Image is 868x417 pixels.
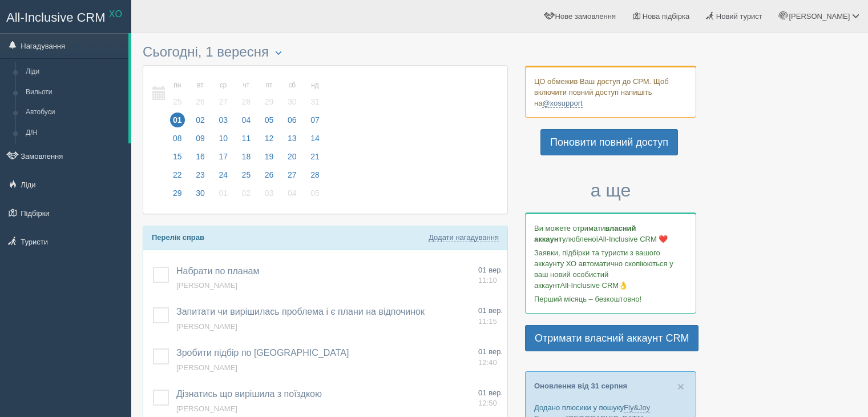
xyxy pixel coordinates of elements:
[170,131,185,146] span: 08
[212,169,234,187] a: 24
[429,233,499,242] a: Додати нагадування
[167,169,188,187] a: 22
[478,276,497,284] span: 11:10
[789,12,850,21] span: [PERSON_NAME]
[170,186,185,201] span: 29
[216,186,231,201] span: 01
[216,131,231,146] span: 10
[176,404,237,413] a: [PERSON_NAME]
[304,132,323,150] a: 14
[21,62,128,82] a: Ліди
[304,187,323,205] a: 05
[212,114,234,132] a: 03
[236,169,257,187] a: 25
[176,363,237,372] a: [PERSON_NAME]
[236,74,257,114] a: чт 28
[176,322,237,331] a: [PERSON_NAME]
[304,74,323,114] a: нд 31
[216,81,231,90] small: ср
[259,169,280,187] a: 26
[478,317,497,326] span: 11:15
[193,113,208,127] span: 02
[262,149,277,164] span: 19
[167,114,188,132] a: 01
[189,187,211,205] a: 30
[193,167,208,182] span: 23
[21,123,128,143] a: Д/Н
[534,223,687,244] p: Ви можете отримати улюбленої
[176,307,425,316] a: Запитати чи вирішилась проблема і є плани на відпочинок
[308,167,322,182] span: 28
[176,389,322,399] a: Дізнатись що вирішила з поїздкою
[525,181,696,201] h3: а ще
[170,81,185,90] small: пн
[259,132,280,150] a: 12
[212,74,234,114] a: ср 27
[598,235,668,243] span: All-Inclusive CRM ❤️
[285,113,300,127] span: 06
[285,186,300,201] span: 04
[239,131,254,146] span: 11
[193,131,208,146] span: 09
[262,94,277,109] span: 29
[143,45,508,59] h3: Сьогодні, 1 вересня
[193,81,208,90] small: вт
[239,113,254,127] span: 04
[478,347,503,368] a: 01 вер. 12:40
[262,113,277,127] span: 05
[560,281,628,290] span: All-Inclusive CRM👌
[236,114,257,132] a: 04
[308,131,322,146] span: 14
[167,74,188,114] a: пн 25
[308,94,322,109] span: 31
[170,94,185,109] span: 25
[281,169,303,187] a: 27
[677,380,684,393] span: ×
[176,348,349,358] a: Зробити підбір по [GEOGRAPHIC_DATA]
[478,388,503,397] span: 01 вер.
[285,81,300,90] small: сб
[478,347,503,356] span: 01 вер.
[259,74,280,114] a: пт 29
[304,150,323,169] a: 21
[189,114,211,132] a: 02
[259,114,280,132] a: 05
[262,186,277,201] span: 03
[212,132,234,150] a: 10
[216,167,231,182] span: 24
[716,12,762,21] span: Новий турист
[304,114,323,132] a: 07
[534,294,687,304] p: Перший місяць – безкоштовно!
[170,167,185,182] span: 22
[152,233,204,242] b: Перелік справ
[308,149,322,164] span: 21
[109,9,122,19] sup: XO
[262,81,277,90] small: пт
[239,186,254,201] span: 02
[170,149,185,164] span: 15
[193,94,208,109] span: 26
[239,94,254,109] span: 28
[540,129,678,155] a: Поновити повний доступ
[534,382,627,390] a: Оновлення від 31 серпня
[259,187,280,205] a: 03
[304,169,323,187] a: 28
[285,167,300,182] span: 27
[281,114,303,132] a: 06
[21,102,128,123] a: Автобуси
[525,66,696,118] div: ЦО обмежив Ваш доступ до СРМ. Щоб включити повний доступ напишіть на
[285,131,300,146] span: 13
[239,149,254,164] span: 18
[285,149,300,164] span: 20
[534,247,687,291] p: Заявки, підбірки та туристи з вашого аккаунту ХО автоматично скопіюються у ваш новий особистий ак...
[478,399,497,407] span: 12:50
[176,266,259,276] a: Набрати по планам
[677,380,684,392] button: Close
[478,306,503,327] a: 01 вер. 11:15
[281,74,303,114] a: сб 30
